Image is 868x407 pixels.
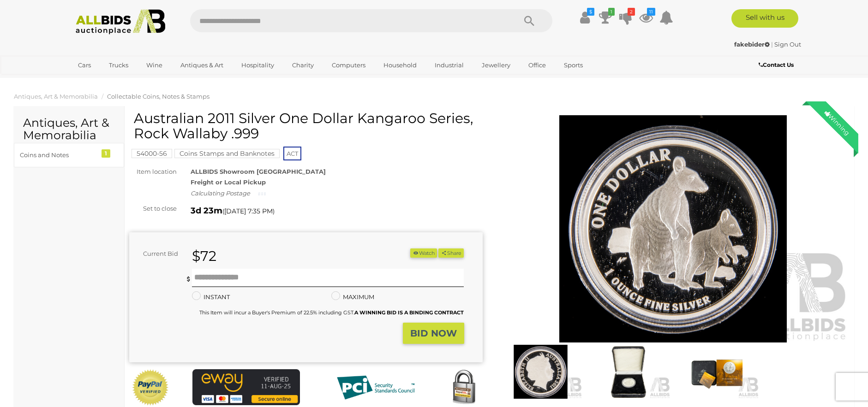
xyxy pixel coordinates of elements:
a: Collectable Coins, Notes & Stamps [107,93,210,100]
h2: Antiques, Art & Memorabilia [23,117,115,142]
strong: fakebider [734,41,770,48]
a: Industrial [429,58,470,73]
div: 1 [102,149,110,158]
i: 2 [628,8,635,16]
a: Coins Stamps and Banknotes [174,150,280,157]
a: Cars [72,58,97,73]
a: Wine [140,58,168,73]
a: [GEOGRAPHIC_DATA] [72,73,150,88]
strong: 3d 23m [191,206,222,216]
li: Watch this item [410,248,437,258]
button: BID NOW [403,323,464,344]
a: $ [578,9,592,26]
div: Item location [122,166,184,177]
a: Sign Out [774,41,801,48]
label: INSTANT [192,292,230,302]
a: 11 [639,9,653,26]
a: fakebider [734,41,771,48]
a: 1 [599,9,612,26]
img: small-loading.gif [258,191,266,196]
img: Allbids.com.au [71,9,171,35]
i: Calculating Postage [191,189,250,197]
div: Set to close [122,203,184,214]
img: Official PayPal Seal [132,369,169,406]
a: Antiques & Art [174,58,229,73]
a: Hospitality [235,58,280,73]
label: MAXIMUM [331,292,374,302]
a: 54000-56 [132,150,172,157]
img: Secured by Rapid SSL [445,369,482,406]
img: Australian 2011 Silver One Dollar Kangaroo Series, Rock Wallaby .999 [675,345,759,399]
button: Share [438,248,464,258]
span: ACT [283,147,301,160]
span: ( ) [222,207,275,215]
span: [DATE] 7:35 PM [224,207,273,215]
span: | [771,41,773,48]
a: Household [377,58,423,73]
img: Australian 2011 Silver One Dollar Kangaroo Series, Rock Wallaby .999 [497,115,850,342]
strong: $72 [192,248,216,265]
i: $ [587,8,594,16]
a: 2 [619,9,633,26]
a: Office [522,58,552,73]
div: Current Bid [129,248,185,259]
a: Sell with us [731,9,798,28]
img: Australian 2011 Silver One Dollar Kangaroo Series, Rock Wallaby .999 [499,345,582,399]
a: Sports [558,58,589,73]
b: A WINNING BID IS A BINDING CONTRACT [354,309,464,316]
div: Winning [816,101,858,144]
i: 1 [608,8,615,16]
strong: BID NOW [410,328,457,339]
a: Jewellery [476,58,516,73]
a: Trucks [103,58,134,73]
img: PCI DSS compliant [329,369,422,406]
a: Contact Us [759,60,796,70]
img: eWAY Payment Gateway [192,369,300,405]
a: Antiques, Art & Memorabilia [14,93,98,100]
button: Search [506,9,552,32]
mark: Coins Stamps and Banknotes [174,149,280,158]
i: 11 [647,8,655,16]
strong: ALLBIDS Showroom [GEOGRAPHIC_DATA] [191,168,326,175]
h1: Australian 2011 Silver One Dollar Kangaroo Series, Rock Wallaby .999 [134,111,480,141]
button: Watch [410,248,437,258]
img: Australian 2011 Silver One Dollar Kangaroo Series, Rock Wallaby .999 [587,345,670,399]
a: Coins and Notes 1 [14,143,124,167]
div: Coins and Notes [20,150,96,160]
small: This Item will incur a Buyer's Premium of 22.5% including GST. [199,309,464,316]
mark: 54000-56 [132,149,172,158]
a: Charity [286,58,320,73]
a: Computers [326,58,371,73]
b: Contact Us [759,61,794,68]
strong: Freight or Local Pickup [191,178,266,186]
